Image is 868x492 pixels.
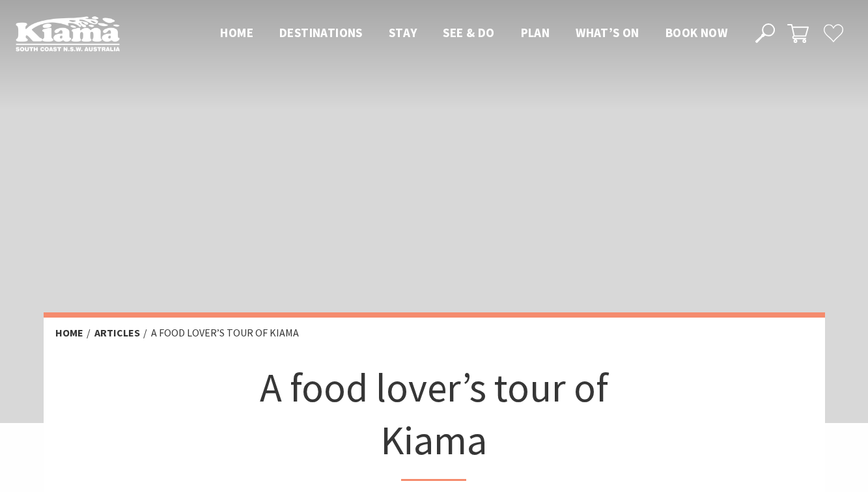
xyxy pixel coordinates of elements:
a: Articles [94,326,140,340]
span: What’s On [576,25,639,40]
span: Home [220,25,253,40]
li: A food lover’s tour of Kiama [151,325,299,342]
nav: Main Menu [207,23,740,44]
a: Home [55,326,83,340]
span: Plan [521,25,550,40]
img: Kiama Logo [16,16,120,51]
span: Destinations [279,25,363,40]
span: See & Do [443,25,494,40]
h1: A food lover’s tour of Kiama [242,361,627,481]
span: Stay [389,25,417,40]
span: Book now [665,25,727,40]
